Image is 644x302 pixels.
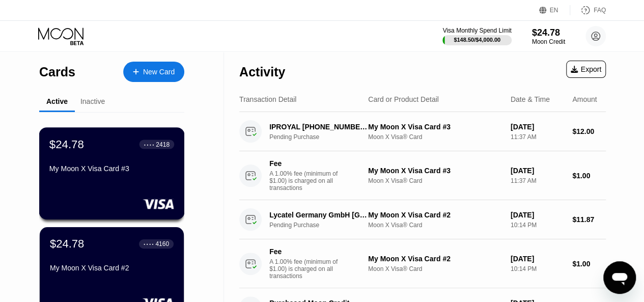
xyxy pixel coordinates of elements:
[239,65,285,79] div: Activity
[442,27,511,34] div: Visa Monthly Spend Limit
[368,95,439,103] div: Card or Product Detail
[269,123,371,131] div: IPROYAL [PHONE_NUMBER] CA
[368,265,502,272] div: Moon X Visa® Card
[239,200,606,239] div: Lycatel Germany GmbH [GEOGRAPHIC_DATA]Pending PurchaseMy Moon X Visa Card #2Moon X Visa® Card[DAT...
[511,222,564,229] div: 10:14 PM
[239,151,606,200] div: FeeA 1.00% fee (minimum of $1.00) is charged on all transactionsMy Moon X Visa Card #3Moon X Visa...
[570,5,606,15] div: FAQ
[50,237,84,251] div: $24.78
[532,28,565,38] div: $24.78
[572,215,606,224] div: $11.87
[532,38,565,45] div: Moon Credit
[442,27,511,45] div: Visa Monthly Spend Limit$148.50/$4,000.00
[454,37,500,43] div: $148.50 / $4,000.00
[572,95,597,103] div: Amount
[239,95,296,103] div: Transaction Detail
[49,164,174,173] div: My Moon X Visa Card #3
[511,265,564,272] div: 10:14 PM
[368,222,502,229] div: Moon X Visa® Card
[269,222,378,229] div: Pending Purchase
[144,242,154,245] div: ● ● ● ●
[80,97,105,105] div: Inactive
[239,239,606,288] div: FeeA 1.00% fee (minimum of $1.00) is charged on all transactionsMy Moon X Visa Card #2Moon X Visa...
[39,65,75,79] div: Cards
[511,211,564,219] div: [DATE]
[511,177,564,184] div: 11:37 AM
[368,177,502,184] div: Moon X Visa® Card
[155,240,169,248] div: 4160
[571,65,601,73] div: Export
[594,7,606,14] div: FAQ
[143,68,175,76] div: New Card
[368,255,502,263] div: My Moon X Visa Card #2
[156,141,170,148] div: 2418
[49,138,84,151] div: $24.78
[511,255,564,263] div: [DATE]
[550,7,558,14] div: EN
[269,211,371,219] div: Lycatel Germany GmbH [GEOGRAPHIC_DATA]
[511,95,550,103] div: Date & Time
[123,62,184,82] div: New Card
[46,97,68,105] div: Active
[239,112,606,151] div: IPROYAL [PHONE_NUMBER] CAPending PurchaseMy Moon X Visa Card #3Moon X Visa® Card[DATE]11:37 AM$12.00
[50,264,174,272] div: My Moon X Visa Card #2
[40,128,184,219] div: $24.78● ● ● ●2418My Moon X Visa Card #3
[368,211,502,219] div: My Moon X Visa Card #2
[269,258,346,280] div: A 1.00% fee (minimum of $1.00) is charged on all transactions
[511,133,564,141] div: 11:37 AM
[532,28,565,45] div: $24.78Moon Credit
[566,61,606,78] div: Export
[368,167,502,175] div: My Moon X Visa Card #3
[368,123,502,131] div: My Moon X Visa Card #3
[603,261,636,294] iframe: Schaltfläche zum Öffnen des Messaging-Fensters
[511,167,564,175] div: [DATE]
[269,248,341,256] div: Fee
[269,133,378,141] div: Pending Purchase
[144,143,154,146] div: ● ● ● ●
[269,170,346,191] div: A 1.00% fee (minimum of $1.00) is charged on all transactions
[368,133,502,141] div: Moon X Visa® Card
[572,127,606,135] div: $12.00
[511,123,564,131] div: [DATE]
[539,5,570,15] div: EN
[269,159,341,168] div: Fee
[572,172,606,180] div: $1.00
[572,260,606,268] div: $1.00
